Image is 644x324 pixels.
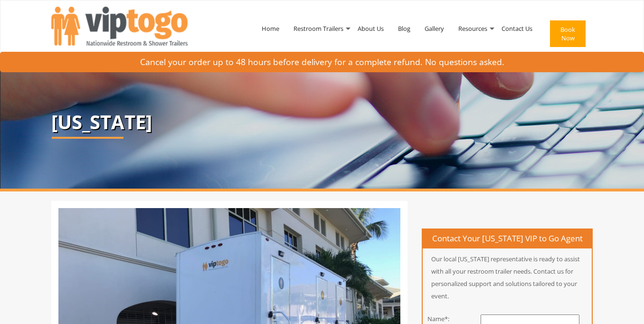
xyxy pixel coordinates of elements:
a: Book Now [540,4,593,67]
a: Home [255,4,286,53]
a: Resources [451,4,494,53]
a: About Us [350,4,391,53]
h4: Contact Your [US_STATE] VIP to Go Agent [423,229,592,248]
img: VIPTOGO [51,7,188,46]
button: Book Now [550,20,586,47]
button: Live Chat [606,286,644,324]
p: [US_STATE] [51,112,593,133]
a: Contact Us [494,4,540,53]
a: Gallery [417,4,451,53]
a: Blog [391,4,417,53]
div: Name*: [416,314,462,324]
p: Our local [US_STATE] representative is ready to assist with all your restroom trailer needs. Cont... [423,253,592,302]
a: Restroom Trailers [286,4,350,53]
